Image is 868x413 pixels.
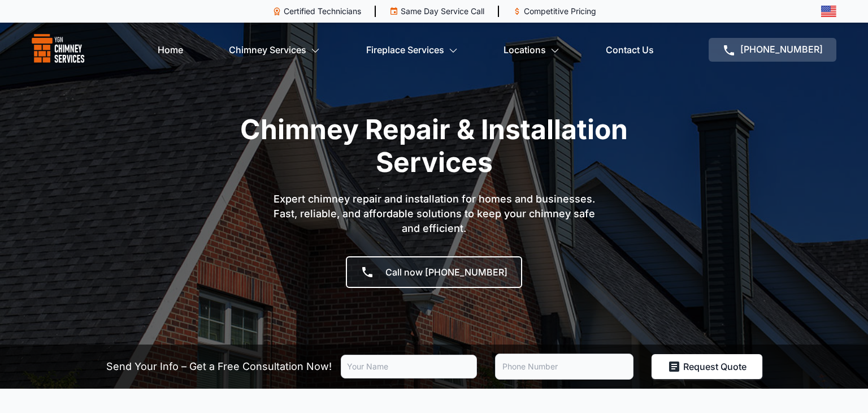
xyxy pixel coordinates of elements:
[495,354,633,380] input: Phone Number
[524,6,596,17] p: Competitive Pricing
[366,38,458,61] a: Fireplace Services
[229,38,320,61] a: Chimney Services
[652,354,762,379] button: Request Quote
[106,359,332,375] p: Send Your Info – Get a Free Consultation Now!
[346,256,522,288] a: Call now [PHONE_NUMBER]
[214,113,654,178] h1: Chimney Repair & Installation Services
[264,192,604,236] p: Expert chimney repair and installation for homes and businesses. Fast, reliable, and affordable s...
[284,6,361,17] p: Certified Technicians
[158,38,183,61] a: Home
[401,6,484,17] p: Same Day Service Call
[709,38,836,62] a: [PHONE_NUMBER]
[32,34,85,66] img: logo
[740,44,823,55] span: [PHONE_NUMBER]
[504,38,559,61] a: Locations
[606,38,654,61] a: Contact Us
[341,355,477,378] input: Your Name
